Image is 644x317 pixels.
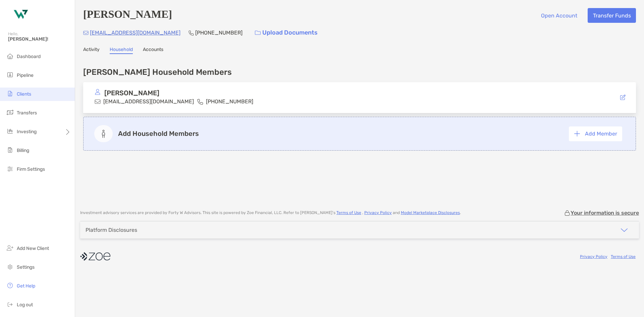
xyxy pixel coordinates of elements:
[90,29,180,37] p: [EMAIL_ADDRESS][DOMAIN_NAME]
[569,126,622,141] button: Add Member
[401,210,460,215] a: Model Marketplace Disclosures
[80,210,461,215] p: Investment advisory services are provided by Forty W Advisors . This site is powered by Zoe Finan...
[6,281,14,289] img: get-help icon
[8,36,71,42] span: [PERSON_NAME]!
[110,47,133,54] a: Household
[6,146,14,154] img: billing icon
[17,72,34,78] span: Pipeline
[364,210,392,215] a: Privacy Policy
[103,97,194,106] p: [EMAIL_ADDRESS][DOMAIN_NAME]
[17,166,45,172] span: Firm Settings
[6,127,14,135] img: investing icon
[536,8,582,23] button: Open Account
[17,54,41,59] span: Dashboard
[143,47,163,54] a: Accounts
[8,3,32,27] img: Zoe Logo
[6,90,14,98] img: clients icon
[94,125,113,142] img: add member icon
[574,131,580,137] img: button icon
[206,97,253,106] p: [PHONE_NUMBER]
[83,47,100,54] a: Activity
[6,263,14,271] img: settings icon
[17,264,35,270] span: Settings
[6,71,14,79] img: pipeline icon
[195,29,243,37] p: [PHONE_NUMBER]
[6,165,14,173] img: firm-settings icon
[620,226,628,234] img: icon arrow
[251,25,322,40] a: Upload Documents
[17,91,31,97] span: Clients
[83,8,172,23] h4: [PERSON_NAME]
[17,110,37,116] span: Transfers
[6,244,14,252] img: add_new_client icon
[580,254,607,259] a: Privacy Policy
[571,210,639,216] p: Your information is secure
[95,89,101,95] img: avatar icon
[336,210,361,215] a: Terms of Use
[6,52,14,60] img: dashboard icon
[6,300,14,308] img: logout icon
[86,227,137,233] div: Platform Disclosures
[17,283,35,289] span: Get Help
[255,31,261,35] img: button icon
[83,31,89,35] img: Email Icon
[80,249,110,264] img: company logo
[17,302,33,308] span: Log out
[588,8,636,23] button: Transfer Funds
[95,99,101,105] img: email icon
[197,99,203,105] img: phone icon
[611,254,636,259] a: Terms of Use
[118,129,199,138] p: Add Household Members
[83,67,232,77] h4: [PERSON_NAME] Household Members
[104,89,159,97] p: [PERSON_NAME]
[17,148,29,153] span: Billing
[17,246,49,251] span: Add New Client
[17,129,37,135] span: Investing
[189,30,194,36] img: Phone Icon
[6,108,14,116] img: transfers icon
